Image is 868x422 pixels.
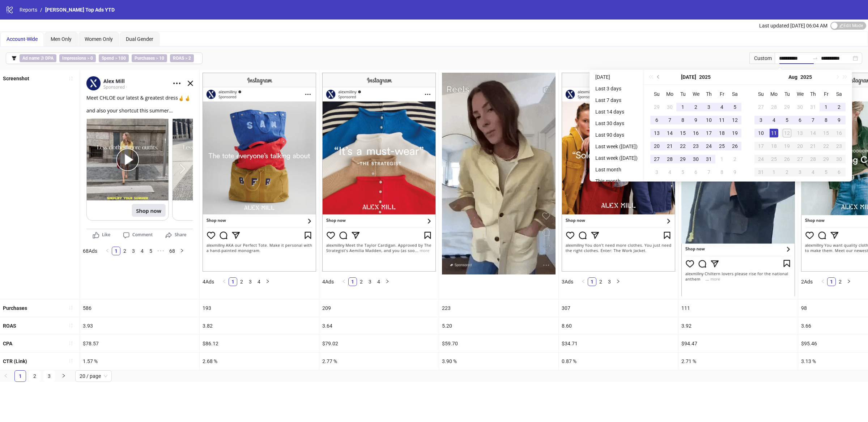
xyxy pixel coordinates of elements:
[822,103,830,111] div: 1
[146,247,155,255] li: 5
[807,166,820,179] td: 2025-09-04
[731,116,739,124] div: 12
[676,114,689,127] td: 2025-07-08
[796,129,804,137] div: 13
[807,88,820,101] th: Th
[844,277,853,286] li: Next Page
[15,371,26,381] a: 1
[442,73,556,274] img: Screenshot 120216391465330579
[132,54,167,62] span: >
[718,129,726,137] div: 18
[783,155,791,163] div: 26
[812,55,818,61] span: to
[807,153,820,166] td: 2025-08-28
[592,154,641,162] li: Last week ([DATE])
[178,247,186,255] button: right
[702,88,715,101] th: Th
[129,247,138,255] li: 3
[120,247,129,255] li: 2
[809,129,817,137] div: 14
[705,103,713,111] div: 3
[366,277,374,286] li: 3
[614,277,622,286] li: Next Page
[835,142,843,150] div: 23
[757,129,765,137] div: 10
[836,277,844,286] li: 2
[767,114,780,127] td: 2025-08-04
[652,168,661,176] div: 3
[322,73,436,272] img: Screenshot 120222207259750579
[650,88,663,101] th: Su
[676,140,689,153] td: 2025-07-22
[178,247,186,255] li: Next Page
[728,140,741,153] td: 2025-07-26
[238,278,246,286] a: 2
[767,153,780,166] td: 2025-08-25
[173,56,184,61] b: ROAS
[167,247,177,255] a: 68
[6,52,203,64] button: Ad name ∌ DPAImpressions > 0Spend > 100Purchases > 10ROAS > 2
[692,129,700,137] div: 16
[754,127,767,140] td: 2025-08-10
[374,277,383,286] li: 4
[754,153,767,166] td: 2025-08-24
[7,36,38,42] span: Account-Wide
[822,142,830,150] div: 22
[135,56,155,61] b: Purchases
[676,153,689,166] td: 2025-07-29
[731,103,739,111] div: 5
[702,140,715,153] td: 2025-07-24
[581,279,586,284] span: left
[770,129,778,137] div: 11
[689,153,702,166] td: 2025-07-30
[222,279,226,284] span: left
[783,129,791,137] div: 12
[833,101,846,114] td: 2025-08-02
[663,101,676,114] td: 2025-06-30
[793,166,807,179] td: 2025-09-03
[357,278,365,286] a: 2
[809,155,817,163] div: 28
[68,341,73,346] span: sort-ascending
[757,116,765,124] div: 3
[118,56,126,61] b: 100
[715,153,728,166] td: 2025-08-01
[835,116,843,124] div: 9
[718,103,726,111] div: 4
[596,277,605,286] li: 2
[138,247,146,255] li: 4
[18,6,39,14] a: Reports
[689,140,702,153] td: 2025-07-23
[689,127,702,140] td: 2025-07-16
[58,370,69,382] li: Next Page
[3,76,29,81] b: Screenshot
[689,101,702,114] td: 2025-07-02
[783,116,791,124] div: 5
[45,56,54,61] b: DPA
[715,114,728,127] td: 2025-07-11
[59,54,96,62] span: >
[821,279,825,284] span: left
[793,88,807,101] th: We
[715,127,728,140] td: 2025-07-18
[562,73,675,272] img: Screenshot 120213706503810579
[349,278,357,286] a: 1
[678,168,687,176] div: 5
[833,114,846,127] td: 2025-08-09
[728,101,741,114] td: 2025-07-05
[68,76,73,81] span: sort-ascending
[731,129,739,137] div: 19
[263,277,272,286] li: Next Page
[159,56,164,61] b: 10
[728,127,741,140] td: 2025-07-19
[20,54,56,62] span: ∌
[652,142,661,150] div: 20
[793,140,807,153] td: 2025-08-20
[731,142,739,150] div: 26
[718,142,726,150] div: 25
[348,277,357,286] li: 1
[807,101,820,114] td: 2025-07-31
[665,103,674,111] div: 30
[203,73,316,272] img: Screenshot 120227049410960085
[820,127,833,140] td: 2025-08-15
